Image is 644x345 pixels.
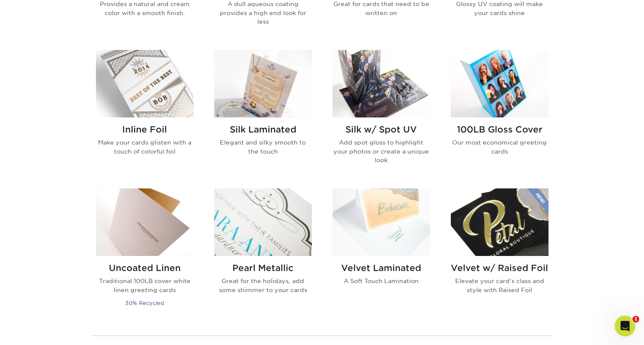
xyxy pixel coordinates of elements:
h2: Velvet w/ Raised Foil [451,263,548,273]
img: New Product [527,188,548,214]
h2: Velvet Laminated [333,263,430,273]
img: Velvet Laminated Greeting Cards [333,188,430,256]
small: 30% Recycled [125,300,164,306]
img: Silk w/ Spot UV Greeting Cards [333,50,430,117]
a: Pearl Metallic Greeting Cards Pearl Metallic Great for the holidays, add some shimmer to your cards [214,188,312,318]
a: 100LB Gloss Cover Greeting Cards 100LB Gloss Cover Our most economical greeting cards [451,50,548,178]
img: Inline Foil Greeting Cards [96,50,194,117]
a: Silk Laminated Greeting Cards Silk Laminated Elegant and silky smooth to the touch [214,50,312,178]
span: 1 [632,316,639,323]
a: Inline Foil Greeting Cards Inline Foil Make your cards glisten with a touch of colorful foil [96,50,194,178]
img: Uncoated Linen Greeting Cards [96,188,194,256]
a: Velvet w/ Raised Foil Greeting Cards Velvet w/ Raised Foil Elevate your card’s class and style wi... [451,188,548,318]
h2: Pearl Metallic [214,263,312,273]
p: Make your cards glisten with a touch of colorful foil [96,138,194,156]
h2: 100LB Gloss Cover [451,124,548,135]
p: Elevate your card’s class and style with Raised Foil [451,277,548,294]
img: Silk Laminated Greeting Cards [214,50,312,117]
h2: Silk Laminated [214,124,312,135]
a: Silk w/ Spot UV Greeting Cards Silk w/ Spot UV Add spot gloss to highlight your photos or create ... [333,50,430,178]
p: A Soft Touch Lamination [333,277,430,285]
img: Velvet w/ Raised Foil Greeting Cards [451,188,548,256]
p: Great for the holidays, add some shimmer to your cards [214,277,312,294]
p: Elegant and silky smooth to the touch [214,138,312,156]
p: Add spot gloss to highlight your photos or create a unique look [333,138,430,164]
a: Uncoated Linen Greeting Cards Uncoated Linen Traditional 100LB cover white linen greeting cards 3... [96,188,194,318]
iframe: Intercom live chat [615,316,635,336]
a: Velvet Laminated Greeting Cards Velvet Laminated A Soft Touch Lamination [333,188,430,318]
h2: Silk w/ Spot UV [333,124,430,135]
h2: Inline Foil [96,124,194,135]
img: 100LB Gloss Cover Greeting Cards [451,50,548,117]
p: Our most economical greeting cards [451,138,548,156]
h2: Uncoated Linen [96,263,194,273]
img: Pearl Metallic Greeting Cards [214,188,312,256]
p: Traditional 100LB cover white linen greeting cards [96,277,194,294]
